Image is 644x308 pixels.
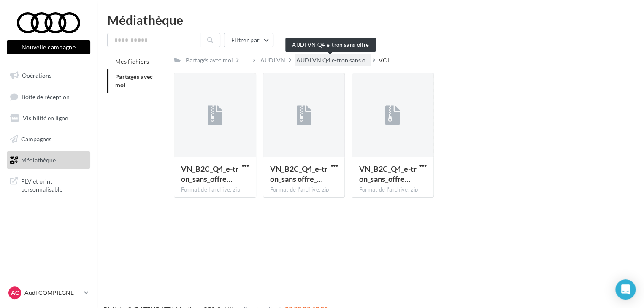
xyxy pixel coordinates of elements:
div: Médiathèque [107,14,634,26]
div: Domaine [44,50,65,55]
img: logo_orange.svg [14,14,20,20]
span: Partagés avec moi [115,73,153,89]
div: v 4.0.25 [24,14,41,20]
a: Opérations [5,67,92,84]
div: Open Intercom Messenger [615,279,636,300]
span: Médiathèque [21,156,56,163]
span: Boîte de réception [22,93,70,100]
img: website_grey.svg [14,22,20,29]
button: Filtrer par [224,33,273,47]
span: AC [11,289,19,297]
p: Audi COMPIEGNE [24,289,81,297]
div: Format de l'archive: zip [181,186,249,194]
span: PLV et print personnalisable [21,176,87,194]
div: AUDI VN Q4 e-tron sans offre [285,38,376,52]
a: Boîte de réception [5,88,92,106]
div: AUDI VN [260,56,285,65]
a: Campagnes [5,130,92,148]
span: Mes fichiers [115,58,149,65]
div: Format de l'archive: zip [270,186,338,194]
span: VN_B2C_Q4_e-tron_sans_offre_VOL_1080x1080 [359,164,416,184]
span: Campagnes [21,135,51,143]
span: Visibilité en ligne [23,114,68,122]
span: VN_B2C_Q4_e-tron_sans offre_VOL_1920x1080 [270,164,327,184]
a: Médiathèque [5,151,92,169]
div: VOL [379,56,390,65]
span: Opérations [22,72,51,79]
div: Domaine: [DOMAIN_NAME] [22,22,95,29]
span: AUDI VN Q4 e-tron sans o... [296,56,369,65]
a: PLV et print personnalisable [5,172,92,197]
button: Nouvelle campagne [7,40,90,54]
a: AC Audi COMPIEGNE [7,285,90,301]
a: Visibilité en ligne [5,109,92,127]
div: Format de l'archive: zip [359,186,427,194]
img: tab_keywords_by_traffic_grey.svg [97,49,104,56]
div: Mots-clés [106,50,127,55]
span: VN_B2C_Q4_e-tron_sans_offre_VOL_1080x1920 [181,164,238,184]
img: tab_domain_overview_orange.svg [35,49,42,56]
div: ... [242,54,249,66]
div: Partagés avec moi [186,56,233,65]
